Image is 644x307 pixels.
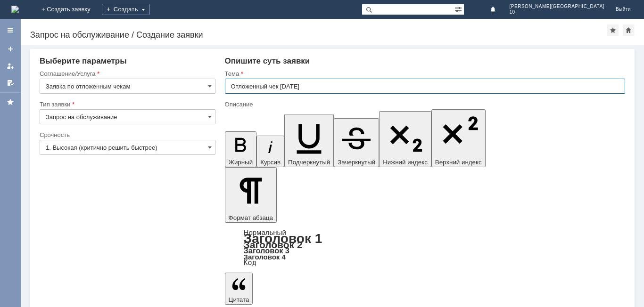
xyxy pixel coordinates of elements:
[225,71,623,77] div: Тема
[40,132,214,138] div: Срочность
[244,246,289,255] a: Заголовок 3
[3,41,18,57] a: Создать заявку
[40,101,214,107] div: Тип заявки
[229,214,273,221] span: Формат абзаца
[244,259,256,267] a: Код
[3,58,18,73] a: Мои заявки
[102,4,150,15] div: Создать
[11,6,19,13] a: Перейти на домашнюю страницу
[225,57,310,65] span: Опишите суть заявки
[229,159,253,166] span: Жирный
[225,273,253,305] button: Цитата
[383,159,428,166] span: Нижний индекс
[435,159,482,166] span: Верхний индекс
[379,111,431,167] button: Нижний индекс
[510,4,604,9] span: [PERSON_NAME][GEOGRAPHIC_DATA]
[40,57,127,65] span: Выберите параметры
[256,136,284,167] button: Курсив
[260,159,281,166] span: Курсив
[225,131,257,167] button: Жирный
[607,24,619,36] div: Добавить в избранное
[244,228,286,236] a: Нормальный
[40,71,214,77] div: Соглашение/Услуга
[244,239,303,250] a: Заголовок 2
[30,30,607,40] div: Запрос на обслуживание / Создание заявки
[338,159,375,166] span: Зачеркнутый
[11,6,19,13] img: logo
[510,9,604,15] span: 10
[288,159,330,166] span: Подчеркнутый
[623,24,634,36] div: Сделать домашней страницей
[244,253,286,261] a: Заголовок 4
[454,4,464,13] span: Расширенный поиск
[225,167,277,223] button: Формат абзаца
[431,109,486,167] button: Верхний индекс
[244,231,322,246] a: Заголовок 1
[225,101,623,107] div: Описание
[334,118,379,167] button: Зачеркнутый
[229,296,249,303] span: Цитата
[284,114,334,167] button: Подчеркнутый
[225,229,625,266] div: Формат абзаца
[3,75,18,90] a: Мои согласования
